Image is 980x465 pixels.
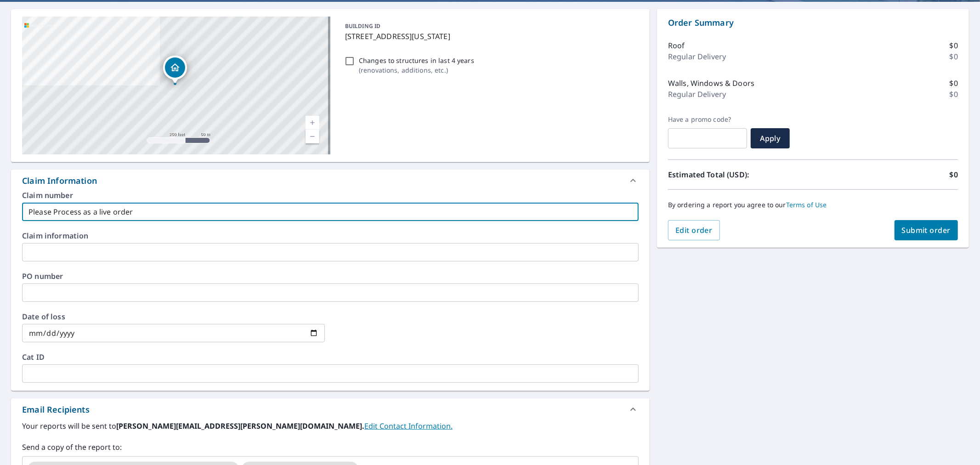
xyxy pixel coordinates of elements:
[22,192,639,199] label: Claim number
[22,403,90,416] div: Email Recipients
[359,56,474,65] p: Changes to structures in last 4 years
[22,420,639,431] label: Your reports will be sent to
[22,442,639,453] label: Send a copy of the report to:
[668,78,754,89] p: Walls, Windows & Doors
[950,78,958,89] p: $0
[22,232,639,239] label: Claim information
[11,398,650,420] div: Email Recipients
[668,89,726,100] p: Regular Delivery
[22,272,639,280] label: PO number
[895,220,958,240] button: Submit order
[675,225,713,235] span: Edit order
[786,200,827,209] a: Terms of Use
[902,225,951,235] span: Submit order
[668,201,958,209] p: By ordering a report you agree to our
[22,353,639,361] label: Cat ID
[345,22,380,30] p: BUILDING ID
[306,130,319,143] a: Current Level 17, Zoom Out
[22,175,97,187] div: Claim Information
[668,169,813,180] p: Estimated Total (USD):
[364,421,453,431] a: EditContactInfo
[668,115,747,124] label: Have a promo code?
[163,56,187,84] div: Dropped pin, building 1, Residential property, 97 W Old Broadmoor Rd Colorado Springs, CO 80906
[345,31,635,42] p: [STREET_ADDRESS][US_STATE]
[950,40,958,51] p: $0
[22,313,325,320] label: Date of loss
[359,65,474,75] p: ( renovations, additions, etc. )
[668,40,685,51] p: Roof
[751,128,790,148] button: Apply
[950,51,958,62] p: $0
[950,89,958,100] p: $0
[306,116,319,130] a: Current Level 17, Zoom In
[950,169,958,180] p: $0
[116,421,364,431] b: [PERSON_NAME][EMAIL_ADDRESS][PERSON_NAME][DOMAIN_NAME].
[668,51,726,62] p: Regular Delivery
[668,220,720,240] button: Edit order
[668,17,958,29] p: Order Summary
[758,133,782,143] span: Apply
[11,170,650,192] div: Claim Information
